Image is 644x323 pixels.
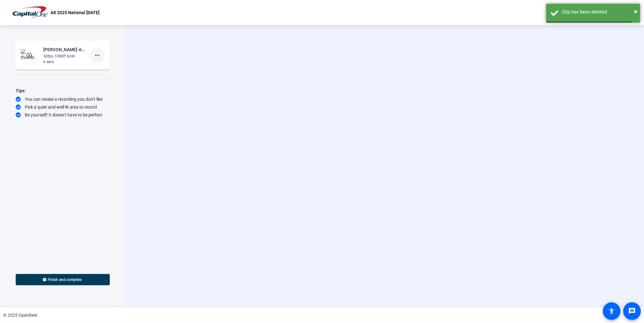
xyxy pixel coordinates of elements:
mat-icon: play_circle_outline [26,52,34,58]
span: × [634,8,637,15]
div: © 2025 OpenReel [3,312,37,319]
div: Pick a quiet and well-lit area to record [16,104,110,110]
div: Be yourself! It doesn’t have to be perfect [16,112,110,118]
mat-icon: accessibility [608,307,615,315]
p: AX 2025 National [DATE] [51,9,99,16]
div: 30fps, 1080P, 6mb [43,53,85,59]
div: 6 secs [43,59,85,65]
div: You can retake a recording you don’t like [16,96,110,102]
img: OpenReel logo [13,6,47,19]
span: Finish and complete [48,277,82,282]
mat-icon: message [628,307,636,315]
button: Close [634,7,637,16]
div: Clip has been deleted [562,8,636,16]
img: thumb-nail [21,49,39,62]
button: Finish and complete [16,274,110,285]
mat-icon: more_horiz [93,51,101,59]
div: [PERSON_NAME]-AX 2025 National Boss-s Day-AX 2025 National Boss-s Day -1759503699112-webcam [43,46,85,53]
div: Tips: [16,87,110,94]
